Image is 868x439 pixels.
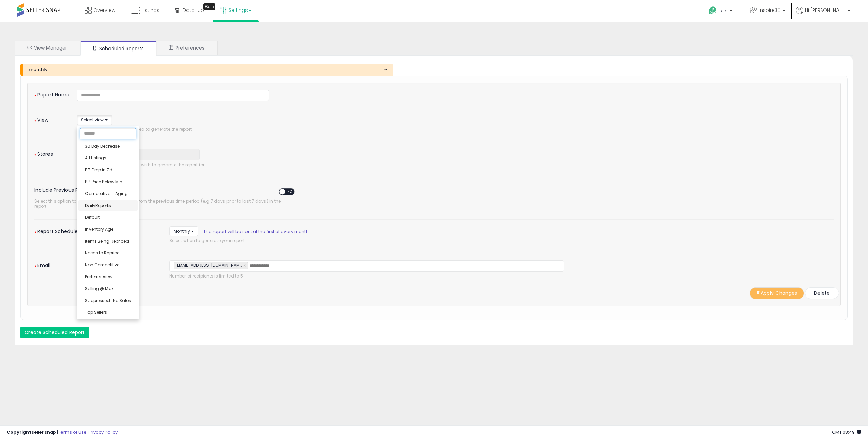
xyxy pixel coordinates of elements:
[29,226,164,233] label: Report Schedule
[169,226,198,236] button: Monthly
[77,162,466,167] span: Select one or more stores you wish to generate the report for
[15,41,79,55] a: View Manager
[81,117,104,123] span: Select view
[29,149,72,156] label: Stores
[85,191,128,196] span: Competitive = Aging
[183,7,204,14] span: DataHub
[85,286,114,291] span: Selling @ Max
[34,265,36,268] span: ★
[243,262,248,269] a: ×
[29,260,164,267] label: Email
[750,287,804,299] button: Apply Changes
[34,231,36,234] span: ★
[85,179,122,185] span: BB Price Below Min
[34,185,301,197] label: Include Previous Period
[169,45,174,50] i: User Preferences
[198,226,752,235] span: The report will be sent at the first of every month
[93,7,115,14] span: Overview
[805,287,839,299] button: Delete
[85,250,119,256] span: Needs to Reprice
[85,298,131,303] span: Suppressed=No Sales
[80,41,156,56] a: Scheduled Reports
[26,67,388,72] h4: | monthly
[142,7,159,14] span: Listings
[85,274,114,280] span: PreferredView1
[29,90,72,97] label: Report Name
[77,127,539,132] span: Select the View that will be used to generate the report
[85,143,120,149] span: 30 Day Decrease
[85,262,119,268] span: Non Competitive
[27,45,32,50] i: View Manager
[708,6,717,15] i: Get Help
[169,273,564,279] span: Number of recipients is limited to 5
[703,1,739,22] a: Help
[285,189,295,194] span: NO
[203,3,215,10] div: Tooltip anchor
[759,7,781,14] span: Inspire30
[34,119,36,122] span: ★
[85,238,129,244] span: Items Being Repriced
[85,214,100,220] span: Default
[93,46,97,51] i: Scheduled Reports
[174,262,242,268] span: [EMAIL_ADDRESS][DOMAIN_NAME]
[85,167,112,173] span: BB Drop in 7d
[85,309,107,315] span: Top Sellers
[169,238,834,243] span: Select when to generate your report
[34,94,36,97] span: ★
[34,198,294,209] span: Select this option to include columns with data from the previous time period (e.g 7 days prior t...
[796,7,850,22] a: Hi [PERSON_NAME]
[157,41,217,55] a: Preferences
[174,228,190,234] span: Monthly
[29,115,72,122] label: View
[34,153,36,156] span: ★
[85,226,113,232] span: Inventory Age
[85,203,111,208] span: DailyReports
[718,8,728,14] span: Help
[77,115,112,125] button: Select view
[805,7,846,14] span: Hi [PERSON_NAME]
[85,155,106,161] span: All Listings
[20,327,89,338] button: Create Scheduled Report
